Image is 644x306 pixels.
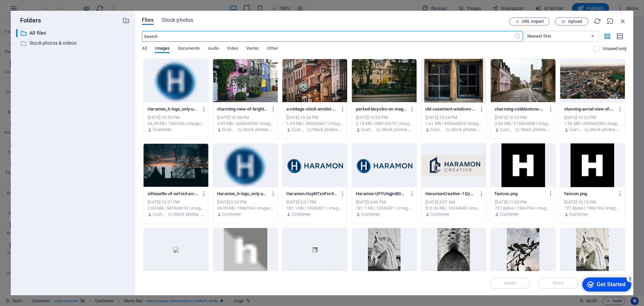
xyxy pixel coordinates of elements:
p: Haramon-OupNTxnFsv91rsQiDUILXg.png [286,191,337,197]
div: Stock photos & videos [16,39,130,47]
div: [DATE] 10:23 PM [495,115,551,121]
span: All [142,44,147,54]
div: Get Started [20,7,49,13]
i: Create new folder [122,17,130,24]
p: Haramon-UFYU6gjmB02kz3Gb-ElkYA.png [356,191,406,197]
div: [DATE] 10:26 PM [286,115,343,121]
div: 727 Bytes | 196x196 | image/png [495,205,551,211]
div: [DATE] 10:25 PM [356,115,413,121]
div: 3 [50,1,56,8]
div: By: Customer | Folder: Stock photos & videos [356,127,413,133]
div: 1.29 MB | 4000x2667 | image/jpeg [286,121,343,127]
div: 1.61 MB | 4034x3002 | image/jpeg [425,121,482,127]
div: 181.1 KB | 1024x321 | image/png [356,205,413,211]
p: Customer [500,127,513,133]
div: 34.09 KB | 196x196 | image/png [217,205,274,211]
p: charming-cobblestone-street-with-gothic-architecture-in-historic-oxford-england-wVu8p6pAHyS8E1dqN... [495,106,545,112]
p: stunning-aerial-view-of-oxford-s-historic-architecture-and-green-spaces-at-sunset-iAcsuba7pMn-BJu... [564,106,614,112]
span: Vector [246,44,259,54]
p: Customer [153,211,166,217]
i: Close [619,17,627,25]
div: [DATE] 6:24 PM [217,199,274,205]
p: Haramon_h-logo_only-uoIU34eHvFjn2ookGpbV4w-hU3IMmpMpnQfLIns_nIgNg.png [217,191,267,197]
p: a-vintage-clock-amidst-historic-buildings-on-stonegate-york-england-captured-in-daylight-gU7wPmIE... [286,106,337,112]
p: Customer [500,211,519,217]
span: Other [267,44,278,54]
div: [DATE] 10:24 PM [425,115,482,121]
p: parked-bicycles-on-magdalen-street-oxford-with-a-historic-building-backdrop-showcasing-urban-outd... [356,106,406,112]
p: Customer [569,127,583,133]
p: Displays only files that are not in use on the website. Files added during this session can still... [603,46,627,52]
div: [DATE] 10:13 PM [564,199,621,205]
div: [DATE] 3:07 AM [425,199,482,205]
p: Customer [430,211,449,217]
div: By: Customer | Folder: Stock photos & videos [495,127,551,133]
p: Haramon_h-logo_only-uoIU34eHvFjn2ookGpbV4w-hU3IMmpMpnQfLIns_nIgNg-H_kkkaG_tezJsWmNntGAjw.png [148,106,198,112]
p: Customer [569,211,588,217]
p: Stock photos & videos [243,127,274,133]
p: Customer [361,211,380,217]
span: URL import [522,19,544,24]
div: 2.04 MB | 5168x3448 | image/jpeg [495,121,551,127]
div: 1.36 MB | 4000x2250 | image/jpeg [564,121,621,127]
i: Minimize [606,17,614,25]
p: silhouette-of-oxford-architecture-set-against-a-vibrant-twilight-sky-mjx3Xez9pKR-CtuPVpB1YQ.jpeg [148,191,198,197]
div: 727 Bytes | 196x196 | image/png [564,205,621,211]
div: 3.39 MB | 6000x4000 | image/jpeg [217,121,274,127]
div: 181.1 KB | 1024x321 | image/png [286,205,343,211]
p: HaramonCreative--1QzUgsi01rYy1BwxB0FdA.png [425,191,476,197]
div: By: Customer | Folder: Stock photos & videos [564,127,621,133]
input: Search [142,31,514,42]
p: Customer [361,127,374,133]
p: charming-view-of-brightly-colored-mews-houses-in-a-picturesque-london-alley-6uL7jK1zuGMmx_Uwiwe3g... [217,106,267,112]
div: [DATE] 10:28 PM [217,115,274,121]
span: Files [142,16,154,24]
div: 2.58 MB | 5419x3613 | image/jpeg [148,205,204,211]
span: Images [155,44,170,54]
div: [DATE] 4:56 PM [356,199,413,205]
div: [DATE] 5:01 PM [286,199,343,205]
div: By: Customer | Folder: Stock photos & videos [148,211,204,217]
div: Get Started 3 items remaining, 40% complete [5,3,54,17]
button: Upload [555,17,588,26]
p: Customer [291,127,305,133]
p: Customer [222,211,241,217]
p: favicon.png [564,191,614,197]
i: Reload [594,17,601,25]
p: Stock photos & videos [312,127,343,133]
p: Customer [430,127,444,133]
p: Stock photos & videos [451,127,482,133]
p: Stock photos & videos [590,127,621,133]
p: Customer [153,127,171,133]
p: Customer [222,127,235,133]
div: [DATE] 10:39 PM [148,115,204,121]
div: [DATE] 10:22 PM [564,115,621,121]
p: Folders [16,16,41,25]
p: Stock photos & videos [521,127,551,133]
p: old-casement-windows-in-oxford-capture-historic-architecture-details-ZoyUfoYvRQQOWMozU-Pmow.jpeg [425,106,476,112]
p: All files [30,29,117,37]
span: Stock photos [162,16,193,24]
p: Stock photos & videos [30,39,117,47]
p: Customer [291,211,310,217]
div: By: Customer | Folder: Stock photos & videos [217,127,274,133]
p: Stock photos & videos [382,127,413,133]
div: 512.26 KB | 1024x345 | image/png [425,205,482,211]
div: By: Customer | Folder: Stock photos & videos [286,127,343,133]
button: URL import [509,17,549,26]
span: Video [227,44,238,54]
div: ​ [16,29,17,37]
div: 2.18 MB | 3861x2574 | image/jpeg [356,121,413,127]
div: [DATE] 11:03 PM [495,199,551,205]
div: By: Customer | Folder: Stock photos & videos [425,127,482,133]
span: Audio [208,44,219,54]
div: 34.09 KB | 196x196 | image/png [148,121,204,127]
p: favicon.png [495,191,545,197]
span: Upload [568,19,582,24]
span: Documents [178,44,200,54]
p: Stock photos & videos [173,211,204,217]
div: [DATE] 10:21 PM [148,199,204,205]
